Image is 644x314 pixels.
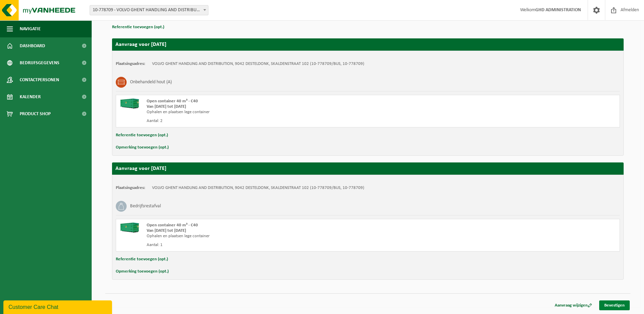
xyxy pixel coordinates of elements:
span: Navigatie [20,20,41,37]
button: Referentie toevoegen (opt.) [116,255,168,264]
button: Referentie toevoegen (opt.) [116,131,168,140]
strong: GHD ADMINISTRATION [535,7,581,13]
strong: Aanvraag voor [DATE] [115,42,166,47]
span: 10-778709 - VOLVO GHENT HANDLING AND DISTRIBUTION - DESTELDONK [90,5,208,15]
div: Ophalen en plaatsen lege container [147,233,395,239]
span: Dashboard [20,37,45,54]
td: VOLVO GHENT HANDLING AND DISTRIBUTION, 9042 DESTELDONK, SKALDENSTRAAT 102 (10-778709/BUS, 10-778709) [152,61,364,67]
strong: Van [DATE] tot [DATE] [147,228,186,233]
strong: Plaatsingsadres: [116,62,145,66]
span: Open container 40 m³ - C40 [147,99,198,103]
span: Bedrijfsgegevens [20,54,59,71]
span: Open container 40 m³ - C40 [147,223,198,227]
button: Referentie toevoegen (opt.) [112,23,164,32]
span: Kalender [20,88,41,105]
span: 10-778709 - VOLVO GHENT HANDLING AND DISTRIBUTION - DESTELDONK [90,5,208,15]
td: VOLVO GHENT HANDLING AND DISTRIBUTION, 9042 DESTELDONK, SKALDENSTRAAT 102 (10-778709/BUS, 10-778709) [152,185,364,191]
h3: Onbehandeld hout (A) [130,77,172,88]
span: Contactpersonen [20,71,59,88]
button: Opmerking toevoegen (opt.) [116,143,169,152]
a: Aanvraag wijzigen [550,300,597,310]
strong: Plaatsingsadres: [116,186,145,190]
h3: Bedrijfsrestafval [130,201,161,212]
img: HK-XC-40-GN-00.png [119,99,140,109]
iframe: chat widget [3,299,113,314]
strong: Aanvraag voor [DATE] [115,166,166,171]
img: HK-XC-40-GN-00.png [119,223,140,233]
a: Bevestigen [599,300,630,310]
div: Aantal: 1 [147,242,395,248]
span: Product Shop [20,105,51,122]
div: Aantal: 2 [147,118,395,124]
strong: Van [DATE] tot [DATE] [147,104,186,109]
div: Ophalen en plaatsen lege container [147,109,395,115]
button: Opmerking toevoegen (opt.) [116,267,169,276]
